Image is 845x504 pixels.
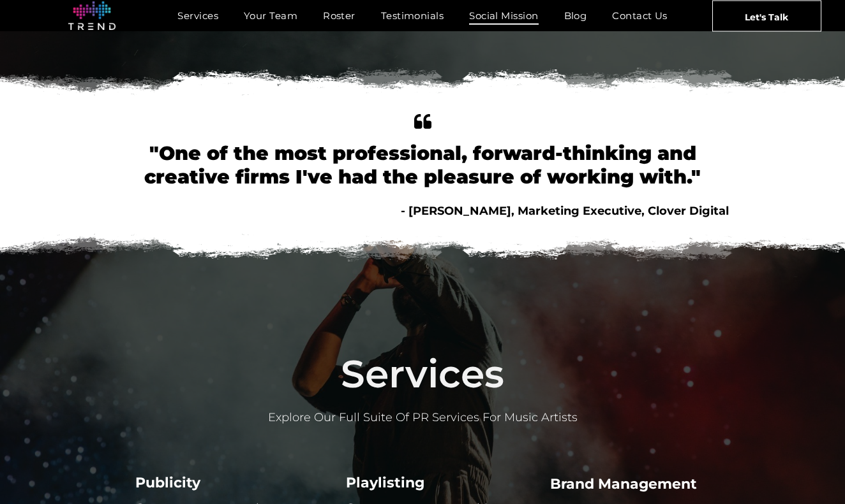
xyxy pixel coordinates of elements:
a: Services [165,6,231,25]
span: Playlisting [346,474,424,491]
a: Blog [551,6,600,25]
span: Let's Talk [745,1,788,32]
a: Testimonials [368,6,456,25]
a: Roster [310,6,368,25]
span: Brand Management [550,475,697,493]
span: Services [341,350,504,397]
span: Publicity [135,474,200,491]
a: Your Team [231,6,310,25]
span: - [PERSON_NAME], Marketing Executive, Clover Digital [401,204,729,218]
a: Social Mission [456,6,551,25]
font: "One of the most professional, forward-thinking and creative firms I've had the pleasure of worki... [144,141,701,189]
span: Explore Our Full Suite Of PR Services For Music Artists [268,410,578,424]
span: Social Mission [469,6,538,25]
img: logo [68,1,116,31]
iframe: Chat Widget [781,443,845,504]
a: Contact Us [599,6,680,25]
